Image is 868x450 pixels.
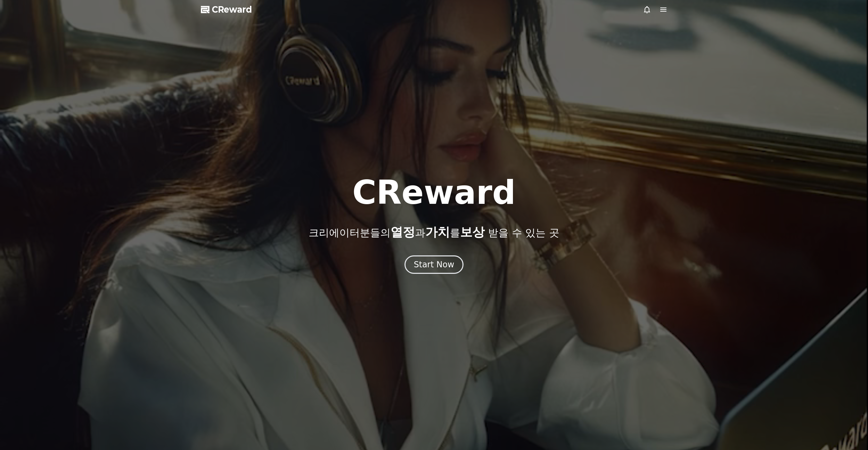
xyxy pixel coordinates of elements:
[404,255,464,274] button: Start Now
[352,176,516,209] h1: CReward
[460,225,485,239] span: 보상
[201,4,252,15] a: CReward
[391,225,415,239] span: 열정
[309,225,559,239] p: 크리에이터분들의 과 를 받을 수 있는 곳
[404,262,464,269] a: Start Now
[425,225,450,239] span: 가치
[212,4,252,15] span: CReward
[414,259,454,270] div: Start Now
